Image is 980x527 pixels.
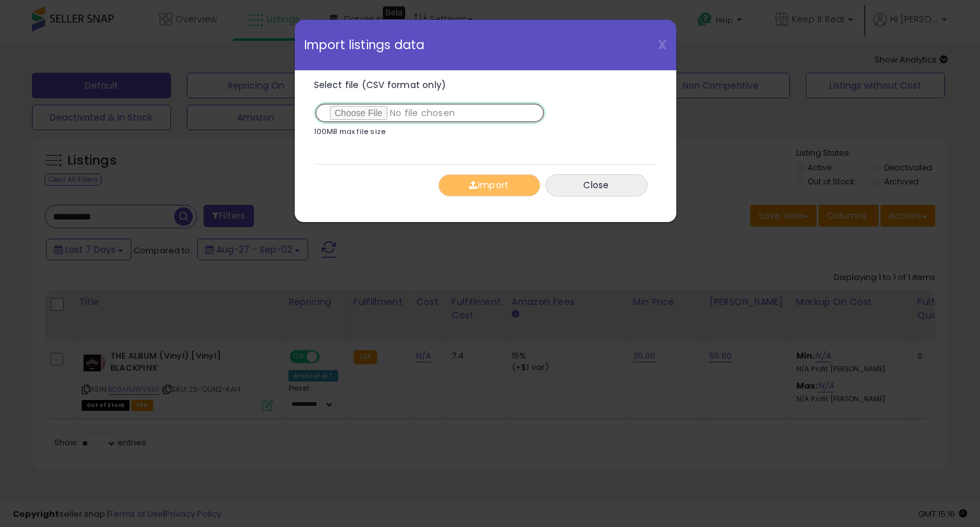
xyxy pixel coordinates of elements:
button: Import [438,174,540,197]
span: Select file (CSV format only) [314,78,447,91]
span: X [658,36,667,54]
span: Import listings data [304,39,425,51]
p: 100MB max file size [314,128,386,135]
button: Close [546,174,648,197]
